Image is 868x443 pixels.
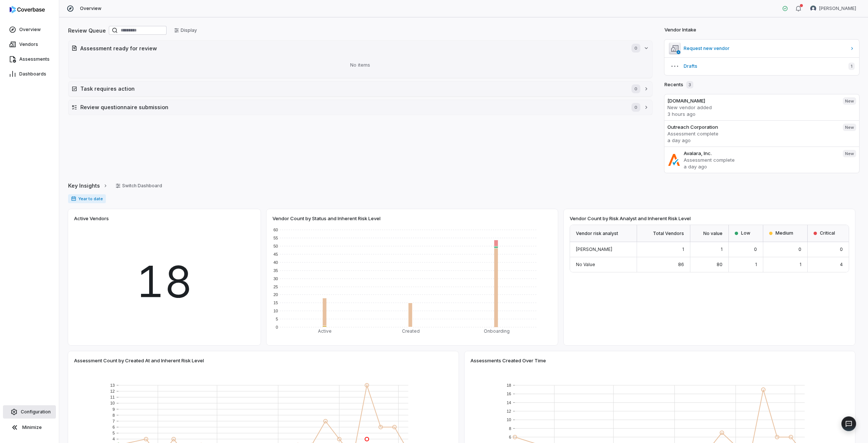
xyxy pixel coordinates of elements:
text: 8 [509,426,511,431]
span: 86 [678,262,684,267]
p: Assessment complete [667,130,837,137]
button: Minimize [3,420,56,435]
img: Tomo Majima avatar [810,6,816,11]
text: 13 [110,383,115,387]
text: 10 [274,309,278,313]
span: Drafts [684,63,842,69]
span: 80 [717,262,723,267]
span: 1 [848,63,855,70]
button: Tomo Majima avatar[PERSON_NAME] [806,3,861,14]
span: Vendor Count by Risk Analyst and Inherent Risk Level [570,215,691,222]
span: 3 [686,81,693,88]
a: Configuration [3,405,56,419]
span: Assessment Count by Created At and Inherent Risk Level [74,357,204,364]
span: Assessments Created Over Time [470,357,546,364]
a: Assessments [1,53,57,66]
span: Configuration [21,409,51,415]
text: 5 [113,431,115,435]
span: Vendors [19,41,38,47]
span: Low [741,230,750,236]
text: 25 [274,285,278,289]
span: Dashboards [19,71,46,77]
text: 6 [509,435,511,439]
span: Year to date [68,194,106,203]
text: 35 [274,268,278,273]
div: No value [690,225,729,242]
div: No items [71,56,649,75]
a: Vendors [1,38,57,51]
text: 10 [110,401,115,405]
span: 0 [754,246,757,252]
button: Task requires action0 [68,81,652,96]
button: Review questionnaire submission0 [68,100,652,115]
text: 50 [274,244,278,248]
span: 0 [840,246,843,252]
text: 30 [274,276,278,281]
h3: Outreach Corporation [667,124,837,130]
text: 40 [274,260,278,265]
text: 18 [507,383,511,387]
span: 0 [631,103,640,112]
text: 5 [276,317,278,321]
text: 15 [274,301,278,305]
span: Key Insights [68,182,100,189]
span: 1 [721,246,723,252]
p: a day ago [684,163,837,170]
a: Overview [1,23,57,36]
span: 1 [682,246,684,252]
text: 4 [113,437,115,441]
div: Total Vendors [637,225,690,242]
div: Vendor risk analyst [570,225,637,242]
span: 0 [798,246,801,252]
span: No Value [576,262,595,267]
span: 1 [800,262,801,267]
h2: Assessment ready for review [80,44,624,52]
span: Overview [80,6,101,11]
span: New [843,97,856,105]
text: 9 [113,407,115,412]
span: [PERSON_NAME] [576,246,612,252]
a: Dashboards [1,67,57,81]
text: 10 [507,417,511,422]
span: New [843,150,856,157]
p: a day ago [667,137,837,144]
span: 0 [631,44,640,53]
span: 0 [631,84,640,93]
text: 12 [507,409,511,413]
h2: Recents [664,81,693,88]
button: Switch Dashboard [111,180,167,191]
h2: Vendor Intake [664,26,696,34]
span: Critical [820,230,835,236]
text: 8 [113,413,115,417]
span: Vendor Count by Status and Inherent Risk Level [272,215,381,222]
p: New vendor added [667,104,837,111]
a: Outreach CorporationAssessment completea day agoNew [664,120,859,147]
text: 0 [276,325,278,329]
button: Key Insights [66,178,110,194]
h2: Task requires action [80,85,624,93]
a: Avalara, Inc.Assessment completea day agoNew [664,147,859,173]
span: Request new vendor [684,46,847,51]
text: 16 [507,392,511,396]
a: Key Insights [68,178,108,194]
text: 12 [110,389,115,393]
span: 18 [136,249,192,314]
a: Request new vendor [664,40,859,57]
text: 20 [274,292,278,297]
svg: Date range for report [71,196,76,201]
span: Active Vendors [74,215,109,222]
h3: Avalara, Inc. [684,150,837,157]
img: logo-D7KZi-bG.svg [10,6,45,13]
text: 11 [110,395,115,399]
span: 1 [755,262,757,267]
span: Medium [775,230,793,236]
text: 7 [113,419,115,423]
text: 14 [507,400,511,405]
text: 45 [274,252,278,256]
button: Display [170,25,201,36]
span: Overview [19,27,41,33]
h2: Review Queue [68,27,106,34]
span: New [843,124,856,131]
text: 60 [274,228,278,232]
text: 55 [274,236,278,240]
